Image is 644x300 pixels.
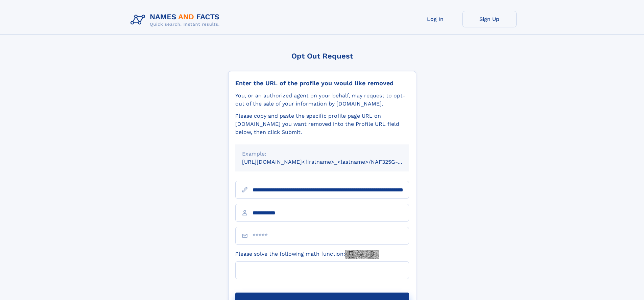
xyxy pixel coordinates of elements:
div: Enter the URL of the profile you would like removed [235,79,409,87]
div: Example: [242,150,402,158]
img: Logo Names and Facts [128,11,225,29]
a: Sign Up [462,11,517,27]
div: Please copy and paste the specific profile page URL on [DOMAIN_NAME] you want removed into the Pr... [235,112,409,136]
small: [URL][DOMAIN_NAME]<firstname>_<lastname>/NAF325G-xxxxxxxx [242,159,422,165]
div: You, or an authorized agent on your behalf, may request to opt-out of the sale of your informatio... [235,92,409,108]
label: Please solve the following math function: [235,250,379,259]
div: Opt Out Request [228,52,416,60]
a: Log In [408,11,462,27]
